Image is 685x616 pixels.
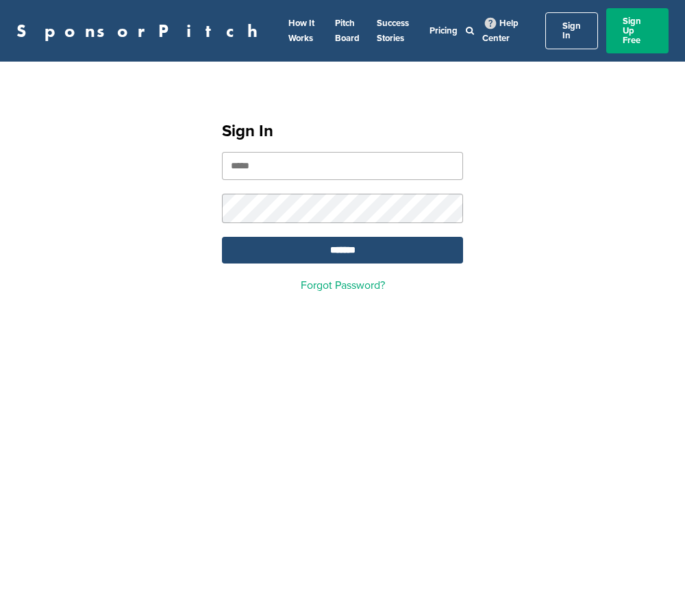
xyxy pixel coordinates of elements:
a: Forgot Password? [301,279,385,292]
h1: Sign In [222,119,463,144]
a: Help Center [482,15,519,47]
a: Sign Up Free [606,8,669,53]
a: Pitch Board [335,18,360,44]
a: Success Stories [377,18,409,44]
a: How It Works [288,18,314,44]
a: Sign In [545,12,598,49]
a: SponsorPitch [16,22,266,40]
a: Pricing [429,25,458,36]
